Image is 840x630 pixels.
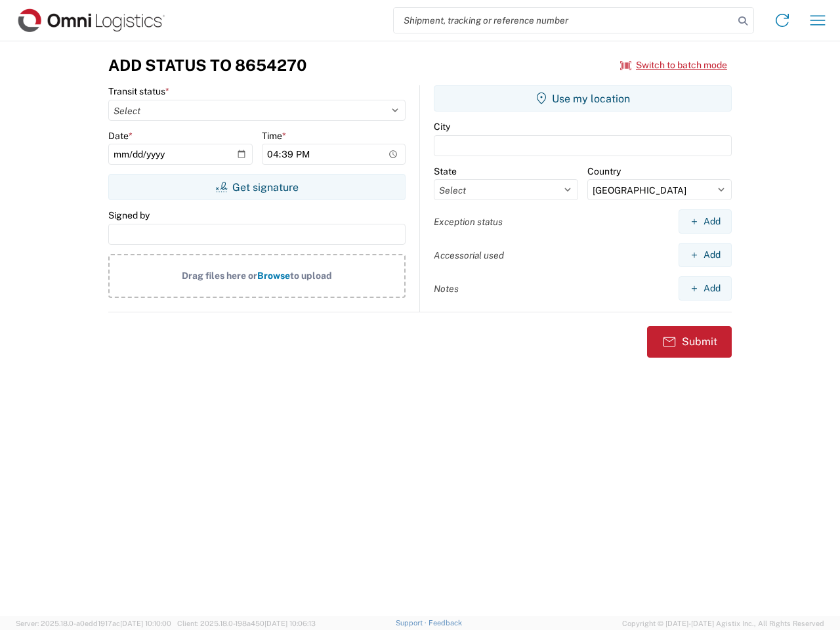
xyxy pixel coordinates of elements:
span: Server: 2025.18.0-a0edd1917ac [16,619,171,627]
button: Submit [647,326,732,358]
label: Signed by [108,209,150,221]
input: Shipment, tracking or reference number [394,8,734,33]
button: Add [679,209,732,234]
span: [DATE] 10:10:00 [120,619,171,627]
a: Support [396,619,429,627]
label: Date [108,130,133,142]
a: Feedback [429,619,462,627]
h3: Add Status to 8654270 [108,56,306,75]
label: Notes [434,283,459,295]
label: State [434,165,457,177]
button: Use my location [434,85,732,112]
label: Transit status [108,85,169,97]
button: Get signature [108,174,406,200]
span: [DATE] 10:06:13 [264,619,316,627]
span: Copyright © [DATE]-[DATE] Agistix Inc., All Rights Reserved [622,618,824,629]
span: Browse [257,270,290,281]
label: Accessorial used [434,249,504,261]
span: to upload [290,270,332,281]
button: Switch to batch mode [620,54,727,76]
label: Exception status [434,216,503,228]
button: Add [679,276,732,301]
span: Client: 2025.18.0-198a450 [177,619,316,627]
label: Country [587,165,621,177]
button: Add [679,243,732,267]
label: Time [262,130,286,142]
label: City [434,121,450,133]
span: Drag files here or [182,270,257,281]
